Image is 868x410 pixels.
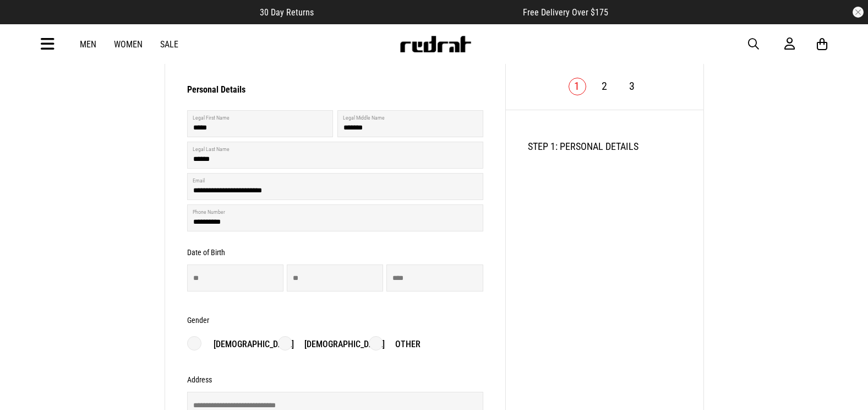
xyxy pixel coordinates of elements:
a: Men [80,39,96,50]
span: 30 Day Returns [260,7,314,18]
p: Other [384,338,421,351]
h3: Personal Details [187,84,483,101]
span: Free Delivery Over $175 [523,7,608,18]
a: 3 [629,79,635,93]
a: Sale [160,39,178,50]
iframe: Customer reviews powered by Trustpilot [336,7,501,18]
h2: STEP 1: PERSONAL DETAILS [528,141,681,152]
a: Women [114,39,143,50]
button: Open LiveChat chat widget [9,4,42,37]
h3: Date of Birth [187,248,225,257]
p: [DEMOGRAPHIC_DATA] [203,338,294,351]
h3: Gender [187,316,209,325]
h3: Address [187,375,212,384]
p: [DEMOGRAPHIC_DATA] [293,338,385,351]
a: 2 [602,79,607,93]
img: Redrat logo [399,36,472,52]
